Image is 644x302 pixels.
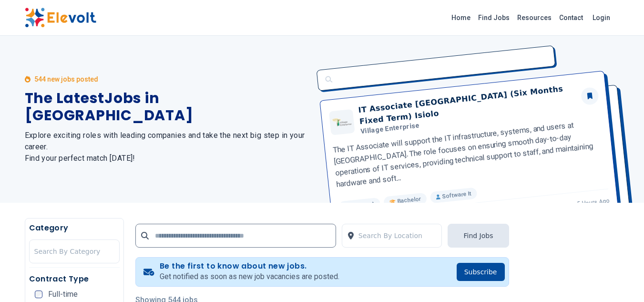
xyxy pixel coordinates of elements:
h5: Contract Type [29,273,120,285]
h1: The Latest Jobs in [GEOGRAPHIC_DATA] [25,90,311,124]
h4: Be the first to know about new jobs. [160,261,339,271]
a: Home [448,10,474,25]
input: Full-time [35,291,42,298]
button: Subscribe [457,263,505,281]
p: Get notified as soon as new job vacancies are posted. [160,271,339,282]
a: Contact [555,10,587,25]
h2: Explore exciting roles with leading companies and take the next big step in your career. Find you... [25,130,311,164]
a: Find Jobs [474,10,513,25]
h5: Category [29,222,120,234]
a: Login [587,8,616,27]
p: 544 new jobs posted [34,74,98,84]
span: Full-time [48,291,78,298]
a: Resources [513,10,555,25]
button: Find Jobs [448,224,509,248]
img: Elevolt [25,8,96,28]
